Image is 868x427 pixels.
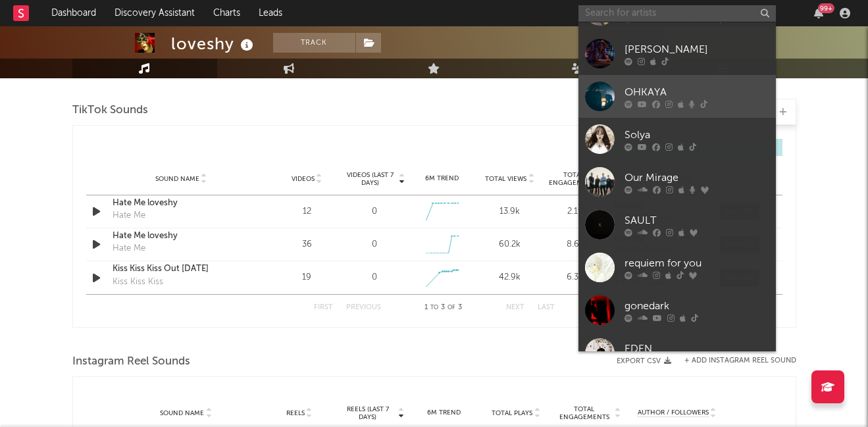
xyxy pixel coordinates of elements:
div: Our Mirage [625,170,769,186]
div: SAULT [625,213,769,228]
a: SAULT [578,203,776,246]
span: Reels [286,409,305,417]
button: Last [538,304,555,311]
a: Hate Me loveshy [113,230,250,243]
a: Kiss Kiss Kiss Out [DATE] [113,263,250,276]
span: Instagram Reel Sounds [72,354,190,370]
span: Sound Name [160,409,204,417]
div: 6M Trend [411,174,472,184]
a: Our Mirage [578,161,776,203]
div: Solya [625,127,769,143]
a: gonedark [578,289,776,332]
a: Solya [578,118,776,161]
div: Kiss Kiss Kiss [113,276,163,289]
div: 19 [276,271,338,284]
a: requiem for you [578,246,776,289]
span: Author / Followers [638,409,709,417]
a: [PERSON_NAME] [578,32,776,75]
div: Hate Me [113,242,145,255]
button: Next [506,304,524,311]
button: Export CSV [617,357,671,365]
span: Total Engagements [547,171,600,187]
span: Reels (last 7 days) [339,405,397,421]
span: Videos (last 7 days) [344,171,397,187]
div: 0 [372,238,377,251]
span: Total Engagements [555,405,613,421]
a: Hate Me loveshy [113,197,250,210]
div: 0 [372,205,377,218]
div: 13.9k [479,205,540,218]
div: EDEN [625,341,769,357]
span: of [447,305,455,311]
a: OHKAYA [578,75,776,118]
div: 0 [372,271,377,284]
button: + Add Instagram Reel Sound [684,357,796,364]
div: loveshy [171,33,257,55]
span: Sound Name [155,175,199,183]
div: 36 [276,238,338,251]
div: Hate Me [113,209,145,222]
button: First [314,304,333,311]
div: 6M Trend [411,408,477,418]
div: + Add Instagram Reel Sound [671,357,796,364]
span: Total Views [485,175,526,183]
div: 42.9k [479,271,540,284]
div: 60.2k [479,238,540,251]
button: Previous [346,304,381,311]
span: Total Plays [492,409,532,417]
span: to [430,305,438,311]
div: gonedark [625,298,769,314]
div: 99 + [818,3,834,13]
a: EDEN [578,332,776,374]
div: 6.38k [547,271,608,284]
div: requiem for you [625,255,769,271]
div: OHKAYA [625,84,769,100]
button: Track [273,33,355,53]
div: [PERSON_NAME] [625,41,769,57]
input: Search for artists [578,5,776,22]
div: 2.19k [547,205,608,218]
div: 1 3 3 [407,300,480,316]
span: Videos [292,175,315,183]
div: 12 [276,205,338,218]
div: 8.69k [547,238,608,251]
button: 99+ [814,8,823,18]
